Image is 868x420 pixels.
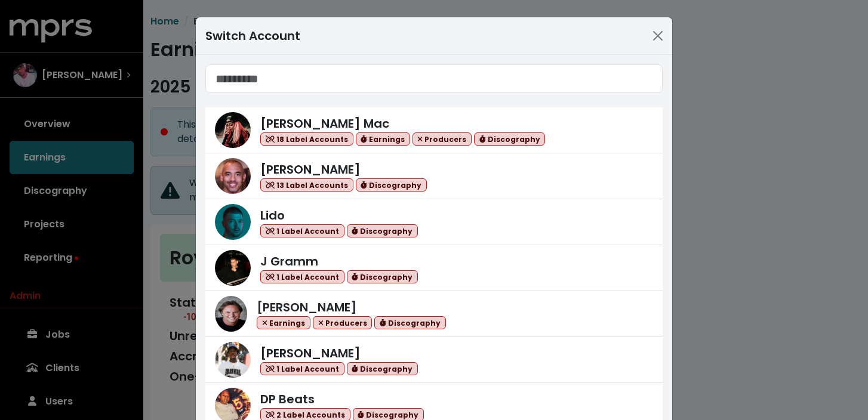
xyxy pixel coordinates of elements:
[474,132,545,146] span: Discography
[215,158,251,194] img: Harvey Mason Jr
[205,245,663,291] a: J GrammJ Gramm 1 Label Account Discography
[215,112,251,148] img: Keegan Mac
[205,27,300,45] div: Switch Account
[260,207,285,224] span: Lido
[257,316,310,330] span: Earnings
[648,26,667,45] button: Close
[215,250,251,286] img: J Gramm
[215,342,251,378] img: Lex Luger
[260,362,344,376] span: 1 Label Account
[260,178,353,192] span: 13 Label Accounts
[260,270,344,284] span: 1 Label Account
[356,132,410,146] span: Earnings
[356,178,427,192] span: Discography
[260,115,389,132] span: [PERSON_NAME] Mac
[260,224,344,238] span: 1 Label Account
[347,362,418,376] span: Discography
[260,253,318,270] span: J Gramm
[413,132,472,146] span: Producers
[205,107,663,153] a: Keegan Mac[PERSON_NAME] Mac 18 Label Accounts Earnings Producers Discography
[205,199,663,245] a: LidoLido 1 Label Account Discography
[215,204,251,240] img: Lido
[313,316,373,330] span: Producers
[215,296,247,332] img: Scott Hendricks
[205,337,663,383] a: Lex Luger[PERSON_NAME] 1 Label Account Discography
[347,224,418,238] span: Discography
[260,132,353,146] span: 18 Label Accounts
[260,161,361,178] span: [PERSON_NAME]
[260,345,361,362] span: [PERSON_NAME]
[347,270,418,284] span: Discography
[205,64,663,93] input: Search accounts
[374,316,445,330] span: Discography
[260,391,315,407] span: DP Beats
[205,153,663,199] a: Harvey Mason Jr[PERSON_NAME] 13 Label Accounts Discography
[205,291,663,337] a: Scott Hendricks[PERSON_NAME] Earnings Producers Discography
[257,299,357,316] span: [PERSON_NAME]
